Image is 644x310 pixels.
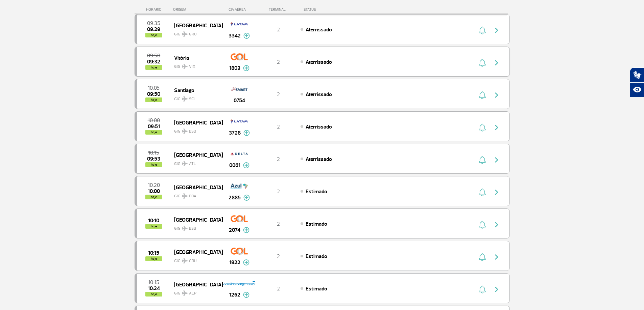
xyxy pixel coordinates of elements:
[189,64,195,70] span: VIX
[147,92,160,96] span: 2025-09-30 09:50:00
[189,193,196,199] span: POA
[174,215,217,224] span: [GEOGRAPHIC_DATA]
[277,59,280,65] span: 2
[243,33,250,39] img: mais-info-painel-voo.svg
[147,53,160,58] span: 2025-09-30 09:50:00
[493,188,501,196] img: seta-direita-painel-voo.svg
[229,161,240,169] span: 0061
[182,96,188,102] img: destiny_airplane.svg
[148,189,160,194] span: 2025-09-30 10:00:00
[173,7,222,12] div: ORIGEM
[306,156,332,163] span: Aterrissado
[229,64,240,72] span: 1803
[243,227,249,233] img: mais-info-painel-voo.svg
[306,123,332,130] span: Aterrissado
[148,118,160,123] span: 2025-09-30 10:00:00
[479,253,486,261] img: sino-painel-voo.svg
[277,156,280,163] span: 2
[493,253,501,261] img: seta-direita-painel-voo.svg
[189,226,196,232] span: BSB
[148,286,160,291] span: 2025-09-30 10:24:00
[148,124,160,129] span: 2025-09-30 09:51:02
[479,91,486,99] img: sino-painel-voo.svg
[189,290,196,297] span: AEP
[174,190,217,199] span: GIG
[243,292,249,298] img: mais-info-painel-voo.svg
[243,65,249,71] img: mais-info-painel-voo.svg
[182,193,188,199] img: destiny_airplane.svg
[630,82,644,97] button: Abrir recursos assistivos.
[147,27,160,32] span: 2025-09-30 09:29:23
[174,60,217,70] span: GIG
[148,150,159,155] span: 2025-09-30 10:15:00
[479,59,486,67] img: sino-painel-voo.svg
[145,33,162,37] span: hoje
[148,218,159,223] span: 2025-09-30 10:10:00
[145,224,162,229] span: hoje
[174,254,217,264] span: GIG
[277,188,280,195] span: 2
[182,161,188,166] img: destiny_airplane.svg
[229,129,241,137] span: 3728
[174,248,217,256] span: [GEOGRAPHIC_DATA]
[189,161,196,167] span: ATL
[189,258,197,264] span: GRU
[189,96,196,102] span: SCL
[306,188,327,195] span: Estimado
[493,91,501,99] img: seta-direita-painel-voo.svg
[229,258,240,266] span: 1922
[630,67,644,97] div: Plugin de acessibilidade da Hand Talk.
[479,26,486,34] img: sino-painel-voo.svg
[174,118,217,127] span: [GEOGRAPHIC_DATA]
[145,256,162,261] span: hoje
[182,31,188,37] img: destiny_airplane.svg
[306,253,327,260] span: Estimado
[182,64,188,69] img: destiny_airplane.svg
[493,156,501,164] img: seta-direita-painel-voo.svg
[145,292,162,297] span: hoje
[277,221,280,227] span: 2
[243,130,250,136] img: mais-info-painel-voo.svg
[306,285,327,292] span: Estimado
[189,31,197,37] span: GRU
[174,157,217,167] span: GIG
[174,125,217,135] span: GIG
[277,26,280,33] span: 2
[174,287,217,297] span: GIG
[306,221,327,227] span: Estimado
[174,222,217,232] span: GIG
[145,130,162,135] span: hoje
[147,157,160,161] span: 2025-09-30 09:53:30
[174,280,217,289] span: [GEOGRAPHIC_DATA]
[493,59,501,67] img: seta-direita-painel-voo.svg
[182,290,188,296] img: destiny_airplane.svg
[229,291,240,299] span: 1262
[174,183,217,192] span: [GEOGRAPHIC_DATA]
[148,183,160,188] span: 2025-09-30 10:20:00
[479,285,486,293] img: sino-painel-voo.svg
[174,21,217,30] span: [GEOGRAPHIC_DATA]
[277,285,280,292] span: 2
[479,156,486,164] img: sino-painel-voo.svg
[137,7,173,12] div: HORÁRIO
[234,96,245,105] span: 0754
[300,7,355,12] div: STATUS
[182,226,188,231] img: destiny_airplane.svg
[182,129,188,134] img: destiny_airplane.svg
[493,26,501,34] img: seta-direita-painel-voo.svg
[189,129,196,135] span: BSB
[229,32,241,40] span: 3342
[479,188,486,196] img: sino-painel-voo.svg
[174,150,217,159] span: [GEOGRAPHIC_DATA]
[277,91,280,98] span: 2
[277,123,280,130] span: 2
[277,253,280,260] span: 2
[306,91,332,98] span: Aterrissado
[145,65,162,70] span: hoje
[479,221,486,229] img: sino-painel-voo.svg
[306,59,332,65] span: Aterrissado
[174,53,217,62] span: Vitória
[256,7,300,12] div: TERMINAL
[174,92,217,102] span: GIG
[493,221,501,229] img: seta-direita-painel-voo.svg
